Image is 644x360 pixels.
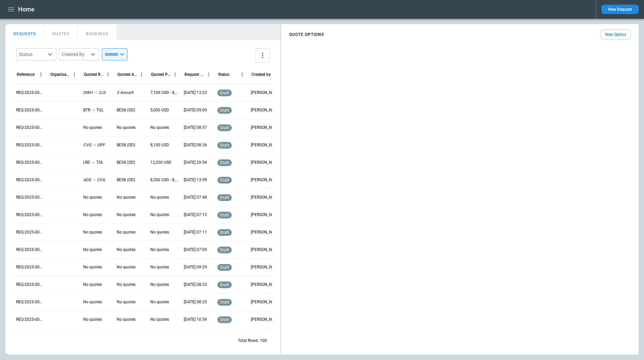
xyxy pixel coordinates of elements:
[151,72,171,77] div: Quoted Price
[62,51,89,58] div: Created By
[219,248,230,252] span: draft
[16,142,44,148] p: REQ-2025-000312
[150,229,169,235] p: No quotes
[204,70,213,79] button: Request Created At (UTC-05:00) column menu
[117,299,136,305] p: No quotes
[184,247,207,253] p: 09/25/2025 07:09
[251,125,279,131] p: Cady Howell
[83,125,102,131] p: No quotes
[184,177,207,183] p: 09/25/2025 13:59
[219,265,230,270] span: draft
[117,264,136,270] p: No quotes
[117,107,135,113] p: BE58 (OD)
[150,177,178,183] p: 8,300 USD - 8,600 USD
[184,142,207,148] p: 09/26/2025 08:36
[16,299,44,305] p: REQ-2025-000303
[251,229,279,235] p: Cady Howell
[251,212,279,218] p: Cady Howell
[16,317,44,322] p: REQ-2025-000302
[219,317,230,322] span: draft
[251,282,279,288] p: Cady Howell
[251,142,279,148] p: Cady Howell
[150,125,169,131] p: No quotes
[184,264,207,270] p: 09/24/2025 09:29
[150,212,169,218] p: No quotes
[219,195,230,200] span: draft
[83,317,102,322] p: No quotes
[16,282,44,288] p: REQ-2025-000304
[150,317,169,322] p: No quotes
[219,143,230,148] span: draft
[18,5,35,13] h1: Home
[281,27,639,43] div: scrollable content
[16,160,44,165] p: REQ-2025-000311
[251,107,279,113] p: Ben Gundermann
[219,178,230,183] span: draft
[184,299,207,305] p: 09/24/2025 08:25
[16,90,44,96] p: REQ-2025-000315
[83,195,102,200] p: No quotes
[238,70,247,79] button: Status column menu
[16,212,44,218] p: REQ-2025-000308
[219,213,230,217] span: draft
[219,125,230,130] span: draft
[171,70,179,79] button: Quoted Price column menu
[50,72,70,77] div: Organisation
[184,212,207,218] p: 09/25/2025 07:13
[83,177,105,183] p: ADS → CHS
[260,338,267,344] p: 100
[184,90,207,96] p: 09/28/2025 13:22
[117,247,136,253] p: No quotes
[184,160,207,165] p: 09/25/2025 20:54
[83,90,106,96] p: DWH → 2J5
[16,264,44,270] p: REQ-2025-000305
[150,195,169,200] p: No quotes
[16,229,44,235] p: REQ-2025-000307
[104,70,112,79] button: Quoted Route column menu
[251,160,279,165] p: Allen Maki
[251,195,279,200] p: Cady Howell
[251,317,279,322] p: Cady Howell
[150,264,169,270] p: No quotes
[83,107,103,113] p: BTR → TUL
[117,317,136,322] p: No quotes
[17,72,35,77] div: Reference
[150,299,169,305] p: No quotes
[238,338,259,344] p: Total Rows:
[184,72,204,77] div: Request Created At (UTC-05:00)
[184,107,207,113] p: 09/26/2025 09:09
[219,282,230,287] span: draft
[78,24,117,40] button: BOOKINGS
[70,70,79,79] button: Organisation column menu
[184,317,207,322] p: 09/23/2025 10:59
[117,142,135,148] p: BE58 (OD)
[150,107,169,113] p: 5,000 USD
[37,70,45,79] button: Reference column menu
[289,33,324,36] h4: QUOTE OPTIONS
[219,160,230,165] span: draft
[184,195,207,200] p: 09/25/2025 07:48
[117,160,135,165] p: BE58 (OD)
[83,142,105,148] p: CVG → OPF
[271,70,280,79] button: Created by column menu
[252,72,271,77] div: Created by
[251,90,279,96] p: Ben Gundermann
[150,90,178,96] p: 7,100 USD - 8,100 USD
[251,264,279,270] p: Cady Howell
[256,48,270,62] button: more
[150,160,171,165] p: 12,200 USD
[251,299,279,305] p: Cady Howell
[184,229,207,235] p: 09/25/2025 07:11
[117,90,133,96] p: 2 Aircraft
[16,107,44,113] p: REQ-2025-000314
[601,5,639,14] button: New Request
[150,247,169,253] p: No quotes
[219,230,230,235] span: draft
[83,247,102,253] p: No quotes
[44,24,78,40] button: QUOTES
[150,142,169,148] p: 8,100 USD
[184,282,207,288] p: 09/24/2025 08:33
[19,51,46,58] div: Status
[219,300,230,305] span: draft
[219,108,230,113] span: draft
